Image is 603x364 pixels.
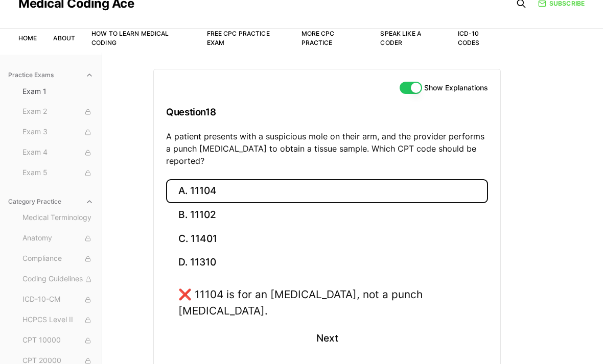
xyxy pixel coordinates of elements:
button: Medical Terminology [18,210,98,226]
button: Exam 3 [18,124,98,140]
span: Coding Guidelines [22,274,94,285]
button: Practice Exams [4,67,98,83]
button: Coding Guidelines [18,271,98,287]
button: Category Practice [4,193,98,210]
p: A patient presents with a suspicious mole on their arm, and the provider performs a punch [MEDICA... [166,130,488,167]
span: Medical Terminology [22,212,94,224]
h3: Question 18 [166,97,488,127]
span: Compliance [22,253,94,264]
a: ICD-10 Codes [458,30,480,46]
a: Home [18,34,37,42]
span: Exam 1 [22,86,94,96]
span: HCPCS Level II [22,314,94,326]
a: Speak Like a Coder [380,30,421,46]
span: Exam 3 [22,127,94,138]
button: B. 11102 [166,203,488,227]
span: Exam 4 [22,147,94,158]
span: Exam 5 [22,167,94,179]
a: More CPC Practice [301,30,335,46]
button: Exam 5 [18,165,98,181]
a: About [53,34,75,42]
a: How to Learn Medical Coding [91,30,169,46]
button: D. 11310 [166,251,488,275]
span: Anatomy [22,233,94,244]
button: Exam 4 [18,144,98,161]
button: Exam 1 [18,83,98,100]
span: CPT 10000 [22,335,94,346]
span: ICD-10-CM [22,294,94,305]
div: ❌ 11104 is for an [MEDICAL_DATA], not a punch [MEDICAL_DATA]. [178,286,476,318]
label: Show Explanations [424,84,488,91]
a: Free CPC Practice Exam [207,30,270,46]
button: A. 11104 [166,179,488,203]
button: Anatomy [18,230,98,247]
button: C. 11401 [166,227,488,251]
button: Exam 2 [18,104,98,120]
button: CPT 10000 [18,332,98,349]
button: HCPCS Level II [18,312,98,328]
button: Compliance [18,251,98,267]
button: Next [304,325,350,352]
button: ICD-10-CM [18,292,98,308]
span: Exam 2 [22,106,94,117]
